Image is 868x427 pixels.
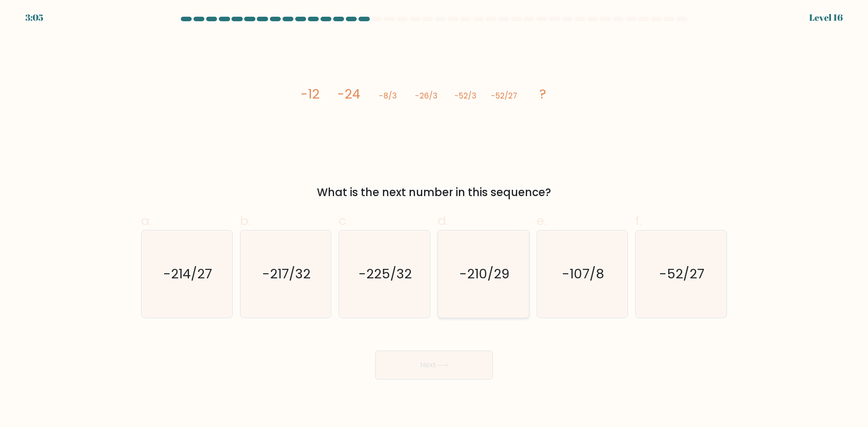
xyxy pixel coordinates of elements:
text: -52/27 [660,265,705,283]
tspan: -12 [301,85,320,103]
button: Next [375,351,493,380]
span: f. [635,212,642,230]
tspan: -26/3 [415,90,438,101]
text: -210/29 [459,265,509,283]
div: What is the next number in this sequence? [146,184,722,201]
span: a. [141,212,152,230]
div: Level 16 [809,11,843,24]
span: e. [537,212,547,230]
div: 3:05 [25,11,43,24]
tspan: ? [539,85,546,103]
span: b. [240,212,251,230]
text: -225/32 [359,265,412,283]
text: -107/8 [562,265,604,283]
tspan: -24 [337,85,360,103]
tspan: -8/3 [379,90,397,101]
span: c. [339,212,349,230]
text: -217/32 [262,265,311,283]
span: d. [438,212,448,230]
text: -214/27 [163,265,212,283]
tspan: -52/3 [454,90,476,101]
tspan: -52/27 [491,90,517,101]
